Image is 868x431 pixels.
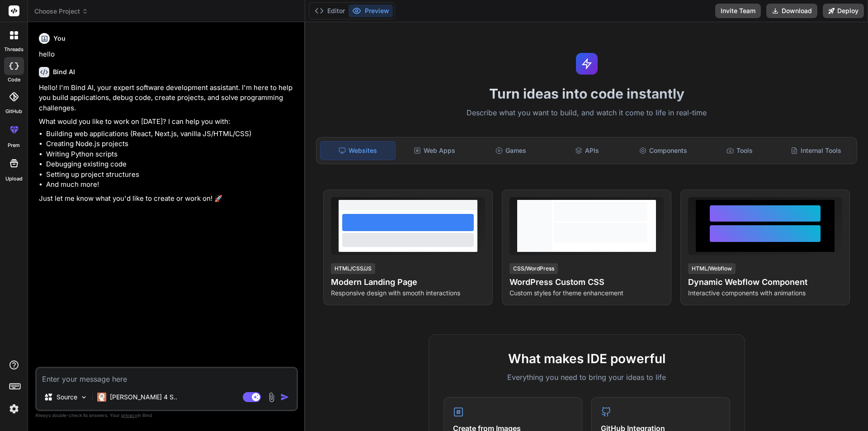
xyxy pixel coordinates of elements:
h2: What makes IDE powerful [443,349,730,368]
img: settings [6,401,22,417]
p: Describe what you want to build, and watch it come to life in real-time [311,107,863,119]
p: Just let me know what you'd like to create or work on! 🚀 [39,194,296,204]
p: Responsive design with smooth interactions [331,289,485,298]
button: Invite Team [715,4,761,18]
p: What would you like to work on [DATE]? I can help you with: [39,117,296,127]
button: Download [766,4,817,18]
li: Debugging existing code [46,159,296,170]
div: APIs [550,141,624,160]
p: Interactive components with animations [688,289,842,298]
li: Building web applications (React, Next.js, vanilla JS/HTML/CSS) [46,129,296,139]
span: Choose Project [34,7,88,16]
p: Hello! I'm Bind AI, your expert software development assistant. I'm here to help you build applic... [39,83,296,114]
li: Creating Node.js projects [46,139,296,149]
img: Claude 4 Sonnet [97,393,106,402]
h4: WordPress Custom CSS [509,276,664,289]
img: Pick Models [80,393,88,401]
li: Writing Python scripts [46,149,296,160]
img: attachment [266,392,277,403]
div: CSS/WordPress [509,263,558,274]
p: Custom styles for theme enhancement [509,289,664,298]
label: threads [4,46,24,53]
li: Setting up project structures [46,170,296,180]
h4: Dynamic Webflow Component [688,276,842,289]
div: Websites [320,141,396,160]
div: Tools [703,141,777,160]
div: Games [474,141,548,160]
p: Always double-check its answers. Your in Bind [35,411,298,420]
p: Everything you need to bring your ideas to life [443,372,730,383]
div: Internal Tools [778,141,853,160]
h6: You [53,34,66,43]
label: GitHub [5,108,22,115]
li: And much more! [46,180,296,190]
label: Upload [5,175,23,183]
h6: Bind AI [53,67,75,76]
span: privacy [121,412,137,418]
div: Components [626,141,701,160]
button: Deploy [823,4,864,18]
div: HTML/CSS/JS [331,263,375,274]
button: Preview [349,5,393,17]
div: Web Apps [397,141,472,160]
h1: Turn ideas into code instantly [311,85,863,102]
p: Source [57,393,77,402]
h4: Modern Landing Page [331,276,485,289]
img: icon [280,393,289,402]
label: code [8,76,20,84]
label: prem [8,142,20,149]
button: Editor [311,5,349,17]
div: HTML/Webflow [688,263,736,274]
p: hello [39,49,296,60]
p: [PERSON_NAME] 4 S.. [110,393,177,402]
